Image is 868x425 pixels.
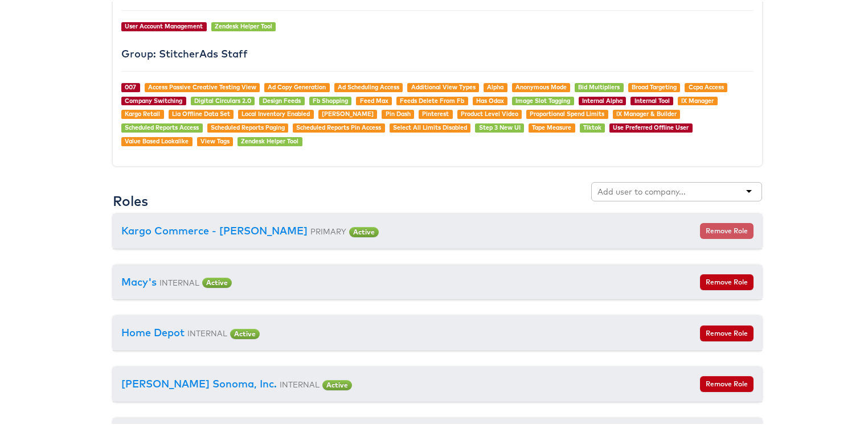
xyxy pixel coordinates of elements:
[296,122,381,130] a: Scheduled Reports Pin Access
[322,108,374,116] a: [PERSON_NAME]
[194,95,251,103] a: Digital Circulars 2.0
[578,81,620,89] a: Bid Multipliers
[411,81,476,89] a: Additional View Types
[634,95,670,103] a: Internal Tool
[386,108,411,116] a: Pin Dash
[159,276,199,286] small: INTERNAL
[689,81,724,89] a: Ccpa Access
[148,81,256,89] a: Access Passive Creative Testing View
[187,327,227,336] small: INTERNAL
[313,95,348,103] a: Fb Shopping
[125,135,189,143] a: Value Based Lookalike
[230,327,260,337] span: Active
[700,324,754,340] button: Remove Role
[338,81,399,89] a: Ad Scheduling Access
[532,122,571,130] a: Tape Measure
[616,108,677,116] a: IX Manager & Builder
[479,122,521,130] a: Step 3 New UI
[582,95,623,103] a: Internal Alpha
[400,95,464,103] a: Feeds Delete From Fb
[280,378,320,387] small: INTERNAL
[700,374,754,390] button: Remove Role
[583,122,601,130] a: Tiktok
[200,135,230,143] a: View Tags
[241,108,310,116] a: Local Inventory Enabled
[125,122,199,130] a: Scheduled Reports Access
[125,20,203,28] a: User Account Management
[597,184,687,196] input: Add user to company...
[121,222,308,236] a: Kargo Commerce - [PERSON_NAME]
[310,225,346,234] small: PRIMARY
[172,108,230,116] a: Lia Offline Data Set
[476,95,504,103] a: Has Odax
[215,20,272,28] a: Zendesk Helper Tool
[268,81,326,89] a: Ad Copy Generation
[360,95,388,103] a: Feed Max
[422,108,449,116] a: Pinterest
[515,95,570,103] a: Image Slot Tagging
[681,95,714,103] a: IX Manager
[487,81,503,89] a: Alpha
[515,81,567,89] a: Anonymous Mode
[125,81,136,89] a: 007
[121,324,185,337] a: Home Depot
[125,108,160,116] a: Kargo Retail
[632,81,677,89] a: Broad Targeting
[263,95,301,103] a: Design Feeds
[322,378,352,389] span: Active
[613,122,689,130] a: Use Preferred Offline User
[393,122,467,130] a: Select All Limits Disabled
[241,135,298,143] a: Zendesk Helper Tool
[530,108,604,116] a: Proportional Spend Limits
[202,276,232,286] span: Active
[700,273,754,288] button: Remove Role
[113,192,148,207] h3: Roles
[461,108,518,116] a: Product Level Video
[121,47,754,58] h4: Group: StitcherAds Staff
[121,376,277,389] a: [PERSON_NAME] Sonoma, Inc.
[125,95,182,103] a: Company Switching
[121,274,157,287] a: Macy's
[700,221,754,237] button: Remove Role
[349,225,379,236] span: Active
[211,122,285,130] a: Scheduled Reports Paging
